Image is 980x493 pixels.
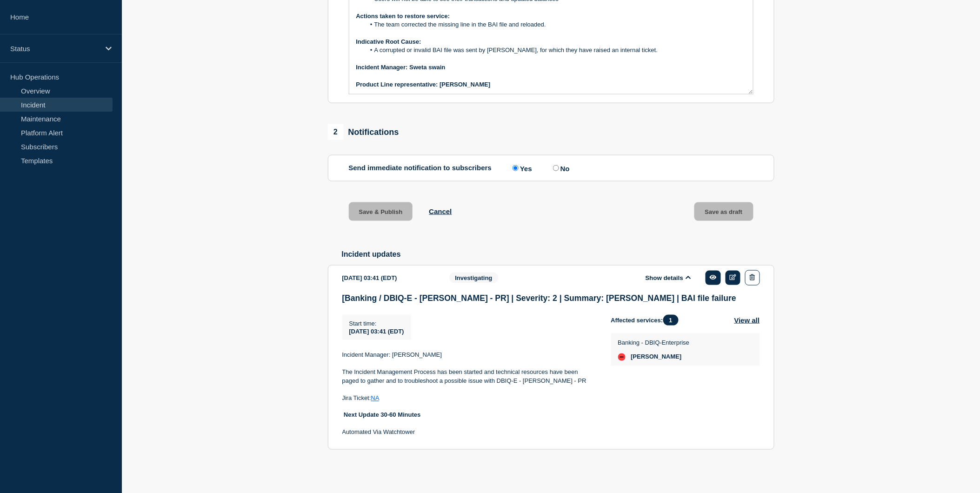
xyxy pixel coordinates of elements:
[429,207,452,215] button: Cancel
[10,45,100,53] p: Status
[643,274,694,282] button: Show details
[365,20,746,29] li: The team corrected the missing line in the BAI file and reloaded.
[356,13,450,20] strong: Actions taken to restore service:
[328,124,399,140] div: Notifications
[356,38,421,45] strong: Indicative Root Cause:
[328,124,344,140] span: 2
[356,64,446,71] strong: Incident Manager: Sweta swain
[631,353,682,361] span: [PERSON_NAME]
[344,412,420,419] strong: Next Update 30-60 Minutes
[449,273,499,283] span: Investigating
[551,164,570,173] label: No
[611,315,683,326] span: Affected services:
[553,165,559,171] input: No
[342,394,596,403] p: Jira Ticket:
[342,351,596,360] p: Incident Manager: [PERSON_NAME]
[694,202,753,221] button: Save as draft
[342,270,435,286] div: [DATE] 03:41 (EDT)
[618,339,690,346] p: Banking - DBIQ-Enterprise
[349,320,404,327] p: Start time :
[513,165,519,171] input: Yes
[618,353,626,361] div: down
[342,293,760,303] h3: [Banking / DBIQ-E - [PERSON_NAME] - PR] | Severity: 2 | Summary: [PERSON_NAME] | BAI file failure
[734,315,760,326] button: View all
[349,202,413,221] button: Save & Publish
[342,368,596,386] p: The Incident Management Process has been started and technical resources have been paged to gathe...
[349,164,492,173] p: Send immediate notification to subscribers
[349,164,753,173] div: Send immediate notification to subscribers
[356,81,491,88] strong: Product Line representative: [PERSON_NAME]
[342,250,774,259] h2: Incident updates
[342,428,596,437] p: Automated Via Watchtower
[349,328,404,335] span: [DATE] 03:41 (EDT)
[371,395,379,402] a: NA
[510,164,532,173] label: Yes
[663,315,679,326] span: 1
[365,46,746,54] li: A corrupted or invalid BAI file was sent by [PERSON_NAME], for which they have raised an internal...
